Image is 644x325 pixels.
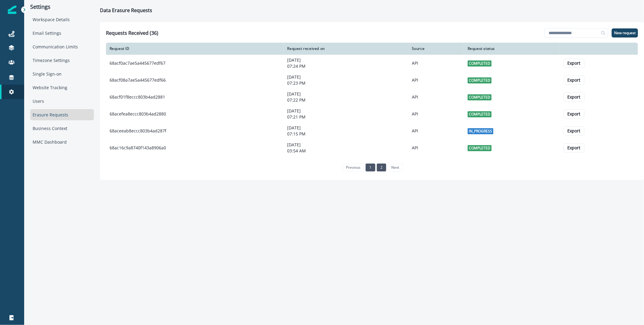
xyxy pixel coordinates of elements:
[287,80,405,86] p: 07:23 PM
[287,97,405,103] p: 07:22 PM
[564,59,585,68] button: Export
[377,164,386,171] a: Page 2 is your current page
[468,111,492,117] span: COMPLETED
[106,89,284,106] td: 68acf01f8eccc803b4ad2881
[106,72,284,89] td: 68acf08a7ae5a445677edf66
[568,78,581,83] p: Export
[30,96,94,107] div: Users
[287,142,405,148] p: [DATE]
[568,128,581,134] p: Export
[287,74,405,80] p: [DATE]
[106,106,284,122] td: 68acefea8eccc803b4ad2880
[287,63,405,69] p: 07:24 PM
[30,109,94,120] div: Erasure Requests
[468,128,493,134] span: IN_PROGRESS
[287,46,405,51] div: Request received on
[468,60,492,67] span: COMPLETED
[568,95,581,100] p: Export
[564,109,585,119] button: Export
[568,145,581,151] p: Export
[468,77,492,83] span: COMPLETED
[468,46,556,51] div: Request status
[612,28,638,37] button: New request
[408,72,464,89] td: API
[30,41,94,52] div: Communication Limits
[341,164,403,171] ul: Pagination
[30,55,94,66] div: Timezone Settings
[110,46,280,51] div: Request ID
[287,125,405,131] p: [DATE]
[106,122,284,139] td: 68aceeab8eccc803b4ad287f
[106,139,284,156] td: 68ac16c9a8740f143a8906a0
[287,131,405,137] p: 07:15 PM
[30,14,94,25] div: Workspace Details
[366,164,375,171] a: Page 1
[287,108,405,114] p: [DATE]
[614,31,636,35] p: New request
[408,139,464,156] td: API
[564,143,585,152] button: Export
[287,91,405,97] p: [DATE]
[468,145,492,151] span: COMPLETED
[106,55,284,72] td: 68acf0ac7ae5a445677edf67
[342,164,364,171] a: Previous page
[287,57,405,63] p: [DATE]
[100,8,152,13] h1: Data Erasure Requests
[408,89,464,106] td: API
[30,82,94,93] div: Website Tracking
[30,68,94,80] div: Single Sign-on
[412,46,460,51] div: Source
[568,112,581,117] p: Export
[408,55,464,72] td: API
[30,4,94,10] p: Settings
[8,5,16,14] img: Inflection
[468,94,492,100] span: COMPLETED
[106,29,158,37] p: Requests Received (36)
[408,122,464,139] td: API
[564,126,585,135] button: Export
[564,76,585,85] button: Export
[287,114,405,120] p: 07:21 PM
[564,93,585,102] button: Export
[408,106,464,122] td: API
[287,148,405,154] p: 03:54 AM
[30,123,94,134] div: Business Context
[30,136,94,148] div: MMC Dashboard
[30,28,94,39] div: Email Settings
[568,61,581,66] p: Export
